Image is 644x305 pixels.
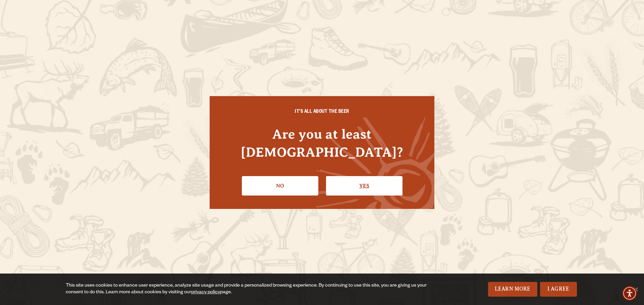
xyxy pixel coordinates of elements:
[223,109,421,116] h6: IT'S ALL ABOUT THE BEER
[191,290,220,295] a: privacy policy
[223,125,421,161] h4: Are you at least [DEMOGRAPHIC_DATA]?
[540,282,577,297] a: I Agree
[488,282,537,297] a: Learn More
[242,176,318,196] a: No
[326,176,402,196] a: Confirm I'm 21 or older
[66,283,432,296] div: This site uses cookies to enhance user experience, analyze site usage and provide a personalized ...
[622,286,637,301] div: Accessibility Menu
